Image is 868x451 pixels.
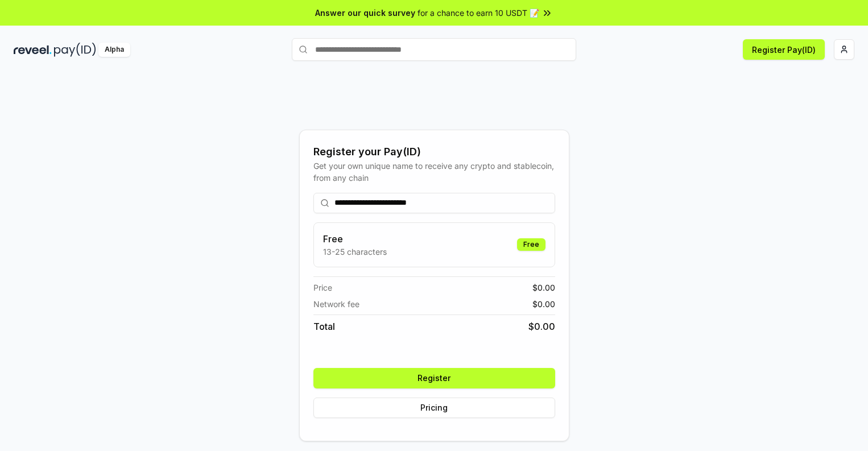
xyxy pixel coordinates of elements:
[54,43,96,57] img: pay_id
[313,368,555,388] button: Register
[528,320,555,333] span: $ 0.00
[418,7,539,19] span: for a chance to earn 10 USDT 📝
[517,238,545,251] div: Free
[323,246,387,258] p: 13-25 characters
[743,39,825,60] button: Register Pay(ID)
[313,282,332,293] span: Price
[313,144,555,160] div: Register your Pay(ID)
[532,282,555,293] span: $ 0.00
[98,43,130,57] div: Alpha
[313,298,359,310] span: Network fee
[14,43,52,57] img: reveel_dark
[532,298,555,310] span: $ 0.00
[313,160,555,184] div: Get your own unique name to receive any crypto and stablecoin, from any chain
[313,398,555,418] button: Pricing
[313,320,335,333] span: Total
[323,232,387,246] h3: Free
[315,7,415,19] span: Answer our quick survey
